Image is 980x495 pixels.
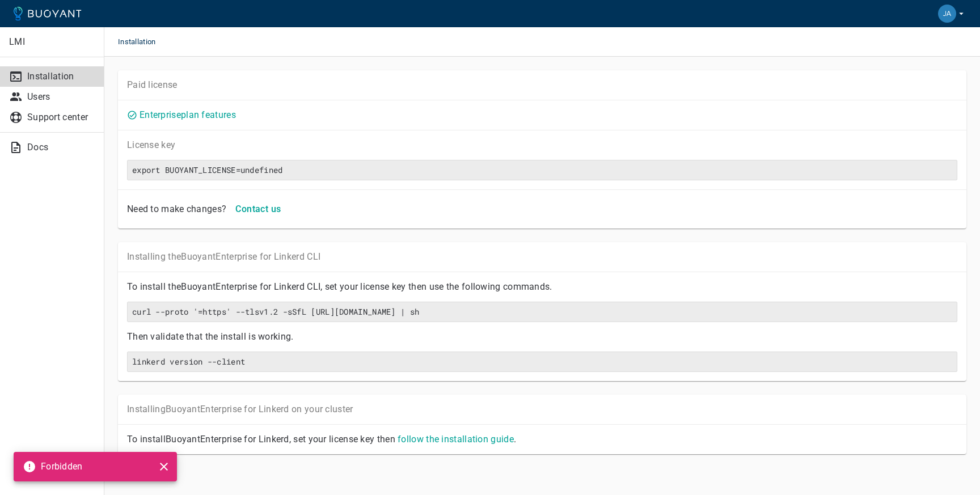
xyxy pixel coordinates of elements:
[127,404,957,415] p: Installing Buoyant Enterprise for Linkerd on your cluster
[132,165,952,175] h6: export BUOYANT_LICENSE=undefined
[27,71,95,82] p: Installation
[155,458,172,475] button: close
[118,27,170,57] span: Installation
[27,142,95,153] p: Docs
[938,5,956,23] img: Jacob Atencio
[27,91,95,103] p: Users
[122,199,226,215] div: Need to make changes?
[231,203,285,214] a: Contact us
[132,357,952,367] h6: linkerd version --client
[235,204,281,215] h4: Contact us
[127,331,957,342] p: Then validate that the install is working.
[127,281,957,293] p: To install the Buoyant Enterprise for Linkerd CLI, set your license key then use the following co...
[127,251,957,263] p: Installing the Buoyant Enterprise for Linkerd CLI
[398,434,514,445] a: follow the installation guide
[127,139,957,151] p: License key
[27,112,95,123] p: Support center
[41,461,83,472] p: Forbidden
[127,434,957,445] p: To install Buoyant Enterprise for Linkerd, set your license key then .
[127,79,957,91] p: Paid license
[140,109,236,120] a: Enterpriseplan features
[231,199,285,219] button: Contact us
[132,307,952,317] h6: curl --proto '=https' --tlsv1.2 -sSfL [URL][DOMAIN_NAME] | sh
[9,36,95,48] p: LMI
